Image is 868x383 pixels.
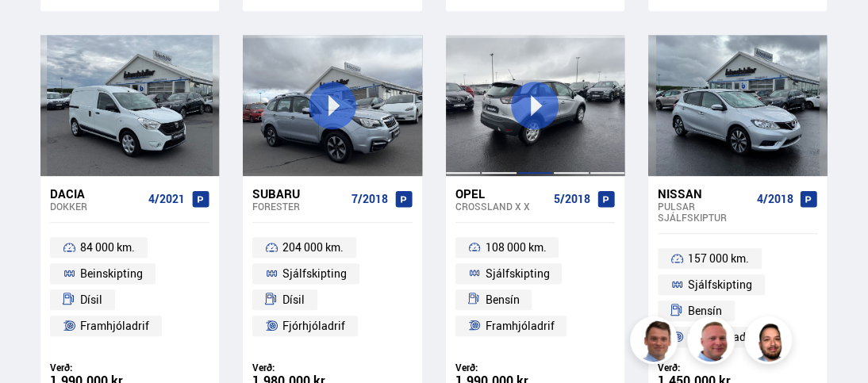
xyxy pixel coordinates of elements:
[282,316,345,335] span: Fjórhjóladrif
[747,319,794,366] img: nhp88E3Fdnt1Opn2.png
[485,264,549,283] span: Sjálfskipting
[252,362,412,373] div: Verð:
[658,201,750,223] div: Pulsar SJÁLFSKIPTUR
[554,193,590,205] span: 5/2018
[50,201,142,212] div: Dokker
[658,186,750,201] div: Nissan
[80,316,149,335] span: Framhjóladrif
[485,316,554,335] span: Framhjóladrif
[282,238,344,257] span: 204 000 km.
[658,362,817,373] div: Verð:
[688,275,752,294] span: Sjálfskipting
[80,290,102,309] span: Dísil
[252,201,344,212] div: Forester
[351,193,388,205] span: 7/2018
[485,290,519,309] span: Bensín
[282,264,347,283] span: Sjálfskipting
[688,249,749,268] span: 157 000 km.
[485,238,546,257] span: 108 000 km.
[455,362,615,373] div: Verð:
[252,186,344,201] div: Subaru
[756,193,793,205] span: 4/2018
[455,201,547,212] div: Crossland X X
[148,193,185,205] span: 4/2021
[689,319,737,366] img: siFngHWaQ9KaOqBr.png
[50,362,209,373] div: Verð:
[80,264,143,283] span: Beinskipting
[455,186,547,201] div: Opel
[688,301,722,320] span: Bensín
[13,6,60,54] button: Open LiveChat chat widget
[282,290,305,309] span: Dísil
[80,238,135,257] span: 84 000 km.
[50,186,142,201] div: Dacia
[632,319,680,366] img: FbJEzSuNWCJXmdc-.webp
